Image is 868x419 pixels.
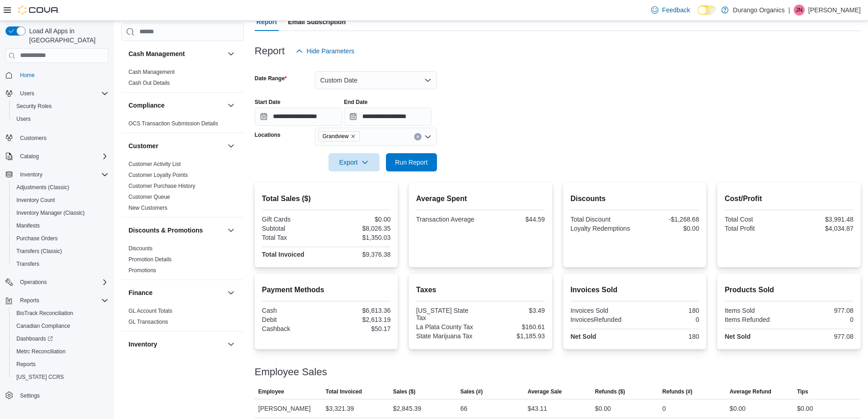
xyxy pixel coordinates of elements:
[724,225,787,232] div: Total Profit
[128,288,153,297] h3: Finance
[226,225,236,236] button: Discounts & Promotions
[424,133,431,140] button: Open list of options
[808,5,861,16] p: [PERSON_NAME]
[570,193,699,204] h2: Discounts
[9,245,112,258] button: Transfers (Classic)
[16,295,108,306] span: Reports
[662,5,690,15] span: Feedback
[2,150,112,163] button: Catalog
[121,67,244,92] div: Cash Management
[128,49,185,58] h3: Cash Management
[797,388,808,395] span: Tips
[13,220,108,231] span: Manifests
[288,13,346,31] span: Email Subscription
[128,120,218,127] span: OCS Transaction Submission Details
[2,168,112,181] button: Inventory
[724,193,853,204] h2: Cost/Profit
[16,348,66,355] span: Metrc Reconciliation
[460,403,467,414] div: 66
[128,226,203,235] h3: Discounts & Promotions
[13,372,67,383] a: [US_STATE] CCRS
[128,141,224,150] button: Customer
[255,108,342,126] input: Press the down key to open a popover containing a calendar.
[16,222,40,229] span: Manifests
[255,399,322,418] div: [PERSON_NAME]
[13,321,74,331] a: Canadian Compliance
[128,80,170,86] a: Cash Out Details
[483,323,545,331] div: $160.61
[386,153,437,171] button: Run Report
[9,181,112,194] button: Adjustments (Classic)
[791,225,853,232] div: $4,034.87
[128,256,172,263] a: Promotion Details
[128,226,224,235] button: Discounts & Promotions
[262,193,391,204] h2: Total Sales ($)
[2,276,112,289] button: Operations
[255,131,281,139] label: Locations
[334,153,374,171] span: Export
[16,184,69,191] span: Adjustments (Classic)
[128,340,157,349] h3: Inventory
[395,158,428,167] span: Run Report
[16,115,31,123] span: Users
[128,182,195,190] span: Customer Purchase History
[226,339,236,350] button: Inventory
[788,5,790,16] p: |
[128,172,188,178] a: Customer Loyalty Points
[292,42,358,60] button: Hide Parameters
[698,5,717,15] input: Dark Mode
[328,251,390,258] div: $9,376.38
[16,209,85,217] span: Inventory Manager (Classic)
[121,243,244,279] div: Discounts & Promotions
[262,316,324,323] div: Debit
[16,390,108,401] span: Settings
[13,372,108,383] span: Washington CCRS
[326,388,362,395] span: Total Invoiced
[9,194,112,207] button: Inventory Count
[570,225,633,232] div: Loyalty Redemptions
[128,101,224,110] button: Compliance
[13,321,108,331] span: Canadian Compliance
[20,297,39,304] span: Reports
[13,114,108,124] span: Users
[329,153,380,171] button: Export
[13,207,88,218] a: Inventory Manager (Classic)
[570,285,699,295] h2: Invoices Sold
[344,98,368,106] label: End Date
[128,160,181,168] span: Customer Activity List
[20,134,46,142] span: Customers
[128,79,170,87] span: Cash Out Details
[16,197,55,204] span: Inventory Count
[637,333,699,340] div: 180
[128,308,172,314] a: GL Account Totals
[226,100,236,111] button: Compliance
[570,216,633,223] div: Total Discount
[637,216,699,223] div: -$1,268.68
[16,277,108,288] span: Operations
[13,182,108,193] span: Adjustments (Classic)
[393,388,415,395] span: Sales ($)
[528,388,562,395] span: Average Sale
[416,193,545,204] h2: Average Spent
[595,403,611,414] div: $0.00
[128,194,170,200] a: Customer Queue
[16,69,108,81] span: Home
[128,49,224,58] button: Cash Management
[128,205,167,211] a: New Customers
[226,140,236,151] button: Customer
[797,403,813,414] div: $0.00
[9,332,112,345] a: Dashboards
[16,390,43,401] a: Settings
[13,195,59,206] a: Inventory Count
[13,207,108,218] span: Inventory Manager (Classic)
[724,333,750,340] strong: Net Sold
[18,5,59,15] img: Cova
[20,392,40,399] span: Settings
[16,361,36,368] span: Reports
[20,153,39,160] span: Catalog
[16,132,108,143] span: Customers
[724,285,853,295] h2: Products Sold
[262,307,324,314] div: Cash
[729,403,745,414] div: $0.00
[2,294,112,307] button: Reports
